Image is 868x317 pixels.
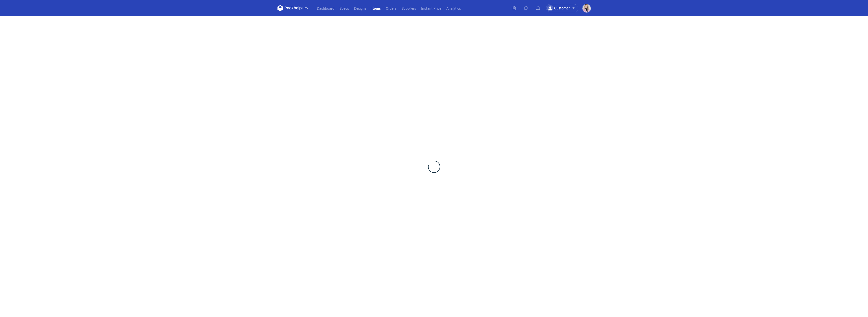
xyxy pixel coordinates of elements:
[582,4,591,12] img: Klaudia Wiśniewska
[419,5,444,11] a: Instant Price
[277,5,308,11] svg: Packhelp Pro
[337,5,351,11] a: Specs
[351,5,369,11] a: Designs
[399,5,419,11] a: Suppliers
[314,5,337,11] a: Dashboard
[547,5,570,11] div: Customer
[383,5,399,11] a: Orders
[369,5,383,11] a: Items
[546,4,582,12] button: Customer
[444,5,463,11] a: Analytics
